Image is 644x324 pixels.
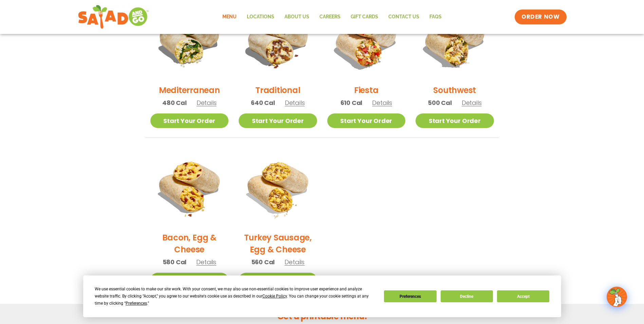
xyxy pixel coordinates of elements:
[150,1,229,79] img: Product photo for Mediterranean Breakfast Burrito
[159,84,220,96] h2: Mediterranean
[341,98,363,107] span: 610 Cal
[262,294,287,299] span: Cookie Policy
[384,290,436,302] button: Preferences
[78,3,149,31] img: new-SAG-logo-768×292
[150,273,229,287] a: Start Your Order
[162,98,187,107] span: 480 Cal
[239,232,317,255] h2: Turkey Sausage, Egg & Cheese
[327,113,406,128] a: Start Your Order
[197,98,217,107] span: Details
[441,290,493,302] button: Decline
[285,98,305,107] span: Details
[196,258,216,266] span: Details
[428,98,452,107] span: 500 Cal
[239,113,317,128] a: Start Your Order
[95,286,376,307] div: We use essential cookies to make our site work. With your consent, we may also use non-essential ...
[327,1,406,79] img: Product photo for Fiesta
[607,287,626,306] img: wpChatIcon
[372,98,392,107] span: Details
[239,148,317,227] img: Product photo for Turkey Sausage, Egg & Cheese
[83,275,561,317] div: Cookie Consent Prompt
[255,84,300,96] h2: Traditional
[242,9,279,25] a: Locations
[424,9,447,25] a: FAQs
[314,9,346,25] a: Careers
[346,9,383,25] a: GIFT CARDS
[279,9,314,25] a: About Us
[462,98,482,107] span: Details
[217,9,242,25] a: Menu
[239,1,317,79] img: Product photo for Traditional
[284,258,305,266] span: Details
[150,113,229,128] a: Start Your Order
[126,301,147,306] span: Preferences
[383,9,424,25] a: Contact Us
[150,148,229,227] img: Product photo for Bacon, Egg & Cheese
[163,257,187,267] span: 580 Cal
[416,113,494,128] a: Start Your Order
[251,98,275,107] span: 640 Cal
[217,9,447,25] nav: Menu
[416,1,494,79] img: Product photo for Southwest
[251,257,275,267] span: 560 Cal
[515,10,566,24] a: ORDER NOW
[150,232,229,255] h2: Bacon, Egg & Cheese
[497,290,549,302] button: Accept
[239,273,317,287] a: Start Your Order
[521,13,559,21] span: ORDER NOW
[354,84,379,96] h2: Fiesta
[433,84,476,96] h2: Southwest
